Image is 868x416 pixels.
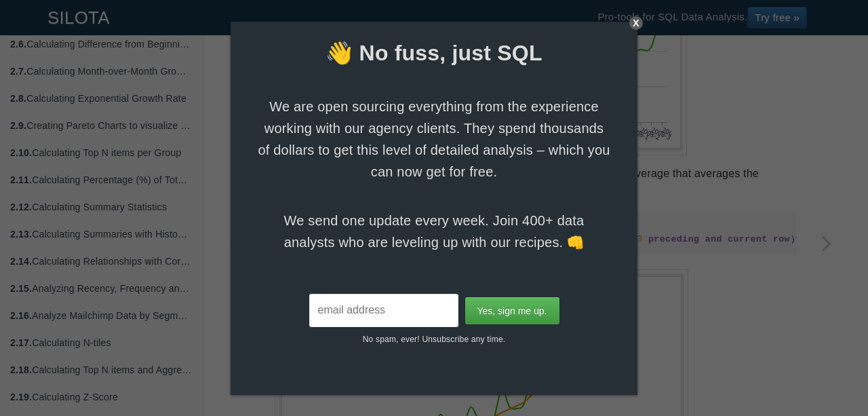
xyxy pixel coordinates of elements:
span: We send one update every week. Join 400+ data analysts who are leveling up with our recipes. 👊 [258,210,610,253]
div: X [629,16,643,30]
input: email address [309,294,458,327]
iframe: Drift Widget Chat Controller [800,348,852,400]
input: Yes, sign me up. [465,297,559,324]
span: We are open sourcing everything from the experience working with our agency clients. They spend t... [258,96,610,183]
p: No spam, ever! Unsubscribe any time. [231,327,637,345]
span: 👋 No fuss, just SQL [231,38,637,69]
